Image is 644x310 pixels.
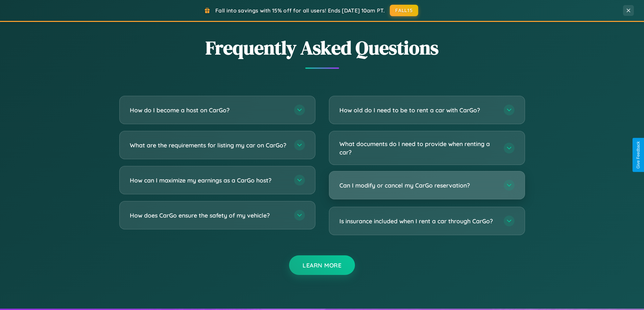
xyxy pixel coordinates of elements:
h2: Frequently Asked Questions [119,35,525,61]
h3: How can I maximize my earnings as a CarGo host? [130,176,287,185]
span: Fall into savings with 15% off for all users! Ends [DATE] 10am PT. [215,7,385,14]
div: Give Feedback [636,141,641,169]
h3: How old do I need to be to rent a car with CarGo? [339,106,497,114]
h3: What documents do I need to provide when renting a car? [339,140,497,156]
h3: Can I modify or cancel my CarGo reservation? [339,181,497,190]
button: Learn More [289,255,355,275]
h3: How does CarGo ensure the safety of my vehicle? [130,211,287,220]
button: FALL15 [390,5,418,16]
h3: What are the requirements for listing my car on CarGo? [130,141,287,149]
h3: How do I become a host on CarGo? [130,106,287,114]
h3: Is insurance included when I rent a car through CarGo? [339,217,497,225]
